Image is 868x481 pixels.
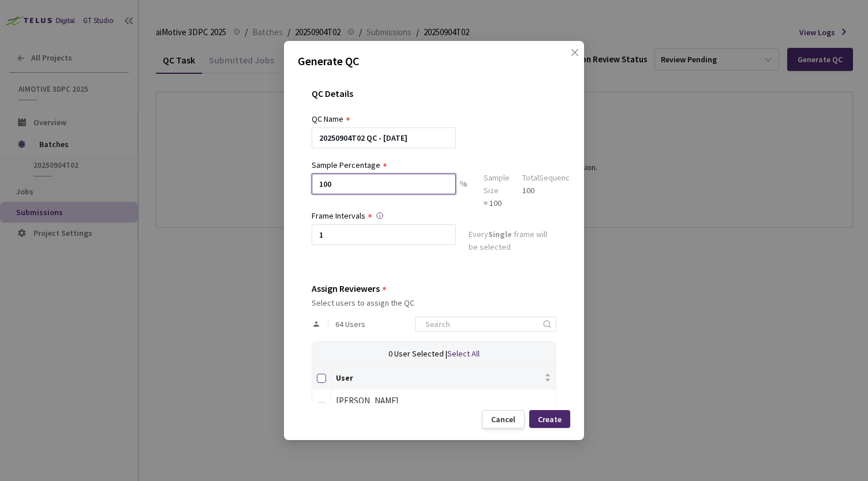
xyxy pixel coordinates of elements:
input: Search [418,317,541,331]
div: [PERSON_NAME] [336,394,551,408]
strong: Single [488,229,512,239]
span: Select All [447,348,480,359]
div: 100 [522,184,578,197]
th: User [331,366,556,389]
div: Cancel [491,415,515,424]
button: Close [559,48,577,66]
span: User [336,373,542,382]
span: close [570,48,579,80]
div: QC Name [312,112,343,125]
span: 0 User Selected | [388,348,447,359]
input: e.g. 10 [312,174,456,194]
div: Sample Size [484,171,510,197]
p: Generate QC [298,52,570,70]
div: % [456,174,471,209]
div: Create [538,415,562,424]
div: = 100 [484,197,510,209]
span: 64 Users [335,320,365,329]
div: Assign Reviewers [312,283,380,294]
div: QC Details [312,88,556,112]
div: Select users to assign the QC [312,298,556,307]
div: Frame Intervals [312,209,365,222]
input: Enter frame interval [312,224,456,245]
div: Sample Percentage [312,159,380,171]
div: Every frame will be selected [469,228,556,255]
div: Total Sequences [522,171,578,184]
